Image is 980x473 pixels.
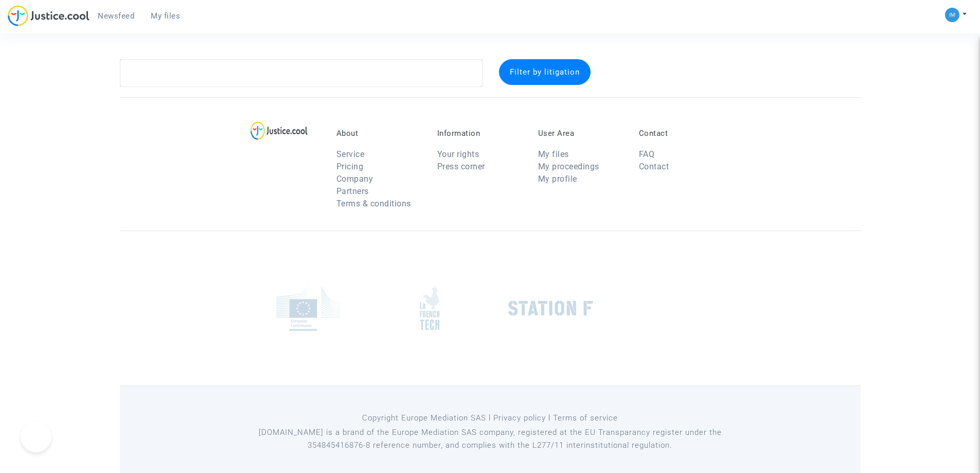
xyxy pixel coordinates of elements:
img: jc-logo.svg [8,5,90,26]
iframe: Help Scout Beacon - Open [21,422,51,452]
img: french_tech.png [420,287,439,330]
a: Partners [336,186,369,196]
a: Your rights [437,149,479,159]
p: Copyright Europe Mediation SAS l Privacy policy l Terms of service [256,412,724,425]
a: Pricing [336,162,364,171]
a: Press corner [437,162,485,171]
a: Company [336,174,373,184]
a: My proceedings [538,162,599,171]
p: About [336,129,422,138]
img: a105443982b9e25553e3eed4c9f672e7 [945,8,959,22]
a: Contact [639,162,669,171]
p: User Area [538,129,623,138]
img: logo-lg.svg [251,121,308,140]
a: My files [142,8,188,24]
span: Newsfeed [98,11,134,21]
a: My profile [538,174,577,184]
img: europe_commision.png [276,286,341,331]
span: Filter by litigation [510,67,580,77]
p: Information [437,129,523,138]
a: FAQ [639,149,655,159]
p: [DOMAIN_NAME] is a brand of the Europe Mediation SAS company, registered at the EU Transparancy r... [256,426,724,452]
a: My files [538,149,569,159]
a: Service [336,149,365,159]
span: My files [151,11,180,21]
a: Newsfeed [90,8,142,24]
a: Terms & conditions [336,199,411,208]
p: Contact [639,129,724,138]
img: stationf.png [508,301,593,316]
